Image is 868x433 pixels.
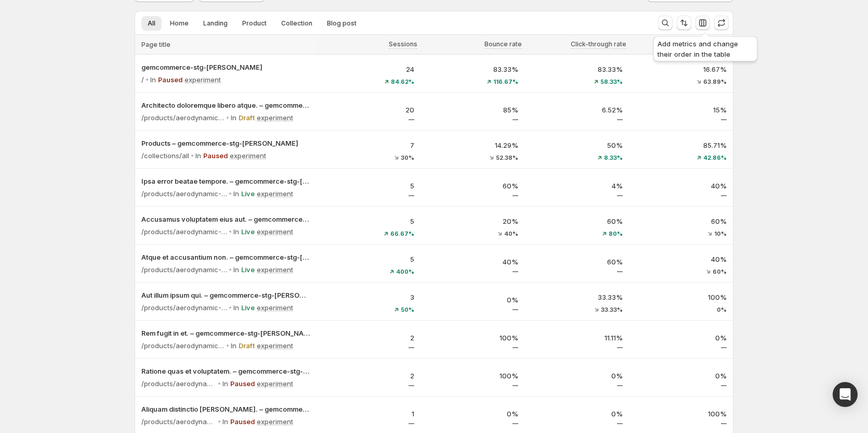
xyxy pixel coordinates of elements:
[396,269,414,275] span: 400%
[257,264,293,275] p: experiment
[141,416,216,427] p: /products/aerodynamic-linen-shoes
[141,214,310,224] button: Accusamus voluptatem eius aut. – gemcommerce-stg-[PERSON_NAME]
[635,333,727,343] p: 0%
[141,150,189,161] p: /collections/all
[427,105,519,115] p: 85%
[222,416,228,427] p: In
[257,378,293,389] p: experiment
[141,62,310,72] button: gemcommerce-stg-[PERSON_NAME]
[185,74,221,85] p: experiment
[233,302,239,313] p: In
[141,302,227,313] p: /products/aerodynamic-iron-chair
[195,150,201,161] p: In
[141,226,227,237] p: /products/aerodynamic-iron-bottle
[427,216,519,226] p: 20%
[141,404,310,414] button: Aliquam distinctio [PERSON_NAME]. – gemcommerce-stg-[PERSON_NAME]
[230,378,255,389] p: Paused
[493,79,518,85] span: 116.67%
[531,140,623,150] p: 50%
[635,409,727,419] p: 100%
[609,231,623,237] span: 80%
[658,16,673,30] button: Search and filter results
[141,252,310,262] p: Atque et accusantium non. – gemcommerce-stg-[PERSON_NAME]
[427,181,519,191] p: 60%
[677,16,691,30] button: Sort the results
[241,264,255,275] p: Live
[233,226,239,237] p: In
[322,254,414,264] p: 5
[703,155,727,161] span: 42.86%
[257,112,293,123] p: experiment
[531,181,623,191] p: 4%
[531,64,623,74] p: 83.33%
[327,19,357,28] span: Blog post
[322,409,414,419] p: 1
[427,409,519,419] p: 0%
[635,216,727,226] p: 60%
[141,290,310,300] button: Aut illum ipsum qui. – gemcommerce-stg-[PERSON_NAME]
[233,188,239,199] p: In
[322,371,414,381] p: 2
[635,105,727,115] p: 15%
[389,40,417,48] span: Sessions
[635,64,727,74] p: 16.67%
[496,155,518,161] span: 52.38%
[322,64,414,74] p: 24
[141,74,144,85] p: /
[635,254,727,264] p: 40%
[257,302,293,313] p: experiment
[141,112,225,123] p: /products/aerodynamic-iron-car
[231,340,236,351] p: In
[531,216,623,226] p: 60%
[322,333,414,343] p: 2
[531,333,623,343] p: 11.11%
[241,188,255,199] p: Live
[600,79,623,85] span: 58.33%
[141,100,310,110] button: Architecto doloremque libero atque. – gemcommerce-stg-[PERSON_NAME]
[713,269,727,275] span: 60%
[281,19,312,28] span: Collection
[322,181,414,191] p: 5
[604,155,623,161] span: 8.33%
[322,140,414,150] p: 7
[531,409,623,419] p: 0%
[427,295,519,305] p: 0%
[427,333,519,343] p: 100%
[635,181,727,191] p: 40%
[233,264,239,275] p: In
[141,366,310,376] p: Ratione quas et voluptatem. – gemcommerce-stg-[PERSON_NAME]
[833,382,858,407] div: Open Intercom Messenger
[230,416,255,427] p: Paused
[230,150,266,161] p: experiment
[714,231,727,237] span: 10%
[635,292,727,302] p: 100%
[635,140,727,150] p: 85.71%
[141,176,310,186] button: Ipsa error beatae tempore. – gemcommerce-stg-[PERSON_NAME]
[601,307,623,313] span: 33.33%
[170,19,189,28] span: Home
[717,307,727,313] span: 0%
[484,40,522,48] span: Bounce rate
[222,378,228,389] p: In
[427,140,519,150] p: 14.29%
[257,416,293,427] p: experiment
[141,138,310,148] p: Products – gemcommerce-stg-[PERSON_NAME]
[531,105,623,115] p: 6.52%
[242,19,267,28] span: Product
[141,340,225,351] p: /products/aerodynamic-iron-hat
[257,188,293,199] p: experiment
[141,328,310,338] button: Rem fugit in et. – gemcommerce-stg-[PERSON_NAME]
[141,264,227,275] p: /products/aerodynamic-iron-clock
[141,188,227,199] p: /products/aerodynamic-iron-computer
[401,307,414,313] span: 50%
[203,150,228,161] p: Paused
[571,40,626,48] span: Click-through rate
[231,112,236,123] p: In
[322,216,414,226] p: 5
[141,378,216,389] p: /products/aerodynamic-leather-shoes
[150,74,156,85] p: In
